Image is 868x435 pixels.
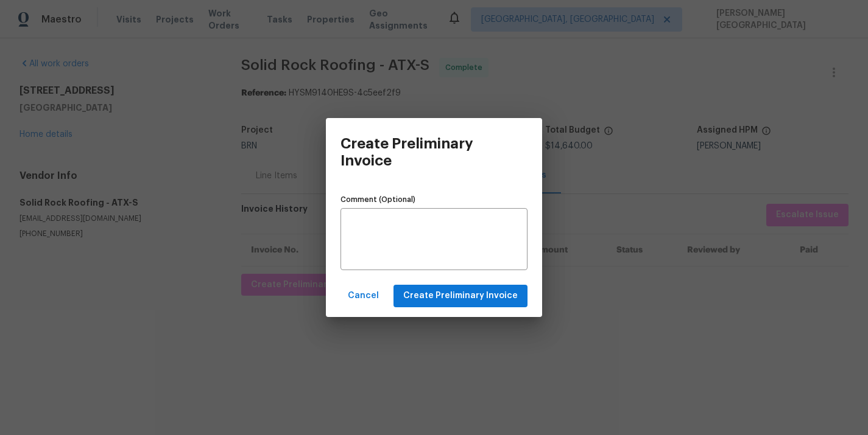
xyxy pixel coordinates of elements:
[393,285,528,307] button: Create Preliminary Invoice
[343,285,384,307] button: Cancel
[340,135,495,169] h3: Create Preliminary Invoice
[348,288,379,304] span: Cancel
[403,288,518,304] span: Create Preliminary Invoice
[340,196,528,203] label: Comment (Optional)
